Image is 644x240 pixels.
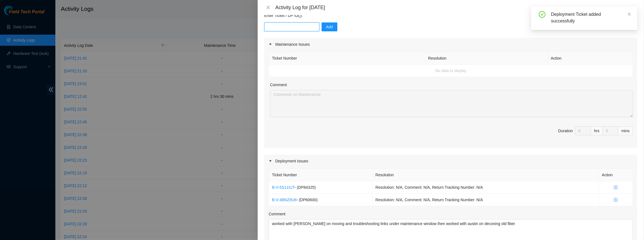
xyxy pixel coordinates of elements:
textarea: Comment [270,90,633,117]
span: close-circle [602,198,630,202]
div: Deployment Issues [264,155,637,167]
a: B-V-5S11IUT [272,185,295,190]
span: close [266,5,270,10]
td: No data to display [269,65,633,77]
th: Resolution [373,169,599,181]
span: close-circle [602,185,630,189]
td: Resolution: N/A, Comment: N/A, Return Tracking Number: N/A [373,194,599,206]
p: Enter Ticket / DP ID [264,12,637,19]
th: Resolution [425,52,548,65]
span: - ( DP84325 ) [295,185,316,190]
div: mins [618,126,633,135]
label: Comment [269,211,286,217]
th: Ticket Number [269,52,425,65]
span: check-circle [539,11,545,18]
span: caret-right [269,159,272,163]
span: Add [326,24,333,30]
label: Comment [270,82,287,88]
span: close [627,12,631,16]
span: - ( DP60600 ) [297,198,318,202]
div: Deployment Ticket added successfully [551,11,631,24]
div: hrs [591,126,603,135]
span: caret-right [269,43,272,46]
th: Ticket Number [269,169,373,181]
div: Maintenance Issues [264,38,637,51]
a: B-V-4BNZ9U8 [272,198,297,202]
div: Activity Log for [DATE] [275,4,637,11]
div: Duration [558,128,573,134]
button: Close [264,5,272,10]
th: Action [548,52,633,65]
td: Resolution: N/A, Comment: N/A, Return Tracking Number: N/A [373,181,599,194]
span: question-circle [298,14,302,17]
th: Action [599,169,633,181]
button: Add [322,22,337,31]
